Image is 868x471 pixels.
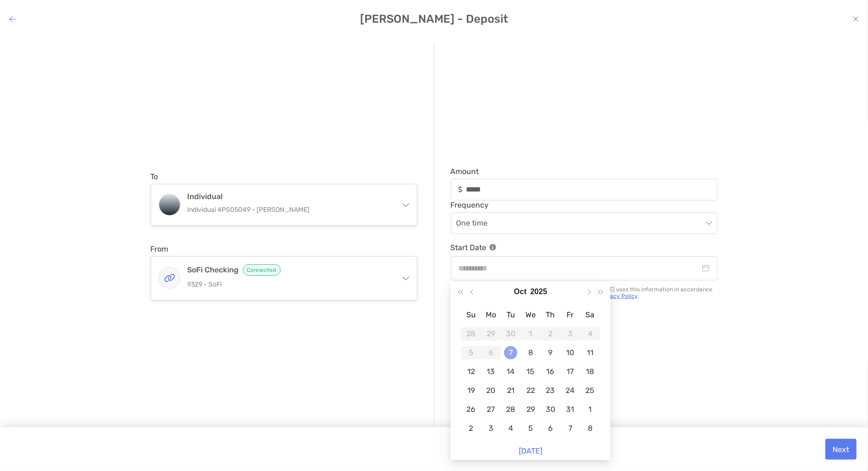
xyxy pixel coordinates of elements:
td: 2025-10-16 [541,362,560,381]
td: 2025-10-01 [521,324,541,343]
td: 2025-10-02 [541,324,560,343]
td: 2025-11-05 [521,419,541,438]
th: Sa [580,305,600,324]
div: 3 [484,422,498,435]
p: Individual 4PS05049 - [PERSON_NAME] [188,204,392,216]
button: Next month (PageDown) [583,282,595,301]
td: 2025-10-04 [580,324,600,343]
td: 2025-10-24 [560,381,580,400]
h4: SoFi Checking [188,264,392,276]
td: 2025-10-11 [580,343,600,362]
td: 2025-11-08 [580,419,600,438]
td: 2025-11-02 [461,419,481,438]
button: Choose a month [514,282,527,301]
div: 20 [484,384,498,397]
div: 7 [564,422,577,435]
div: 19 [464,384,478,397]
div: 26 [464,403,478,416]
td: 2025-10-20 [481,381,501,400]
td: 2025-10-22 [521,381,541,400]
div: 17 [564,365,577,378]
td: 2025-10-17 [560,362,580,381]
th: Mo [481,305,501,324]
img: Information Icon [490,244,496,251]
td: 2025-10-14 [501,362,521,381]
span: One time [456,213,712,234]
span: Connected [243,264,281,276]
td: 2025-11-01 [580,400,600,419]
td: 2025-11-07 [560,419,580,438]
div: 29 [524,403,537,416]
th: Tu [501,305,521,324]
button: Next [825,439,857,460]
td: 2025-10-26 [461,400,481,419]
div: 22 [524,384,537,397]
div: 29 [484,327,498,340]
td: 2025-10-27 [481,400,501,419]
td: 2025-10-06 [481,343,501,362]
div: 23 [544,384,557,397]
h4: Individual [188,192,392,201]
div: 1 [584,403,597,416]
td: 2025-10-10 [560,343,580,362]
td: 2025-10-08 [521,343,541,362]
td: 2025-10-29 [521,400,541,419]
div: 8 [584,422,597,435]
button: Choose a year [531,282,548,301]
div: 28 [504,403,517,416]
div: 6 [484,346,498,359]
div: 31 [564,403,577,416]
th: Th [541,305,560,324]
div: 16 [544,365,557,378]
td: 2025-10-25 [580,381,600,400]
th: Su [461,305,481,324]
td: 2025-11-06 [541,419,560,438]
td: 2025-10-15 [521,362,541,381]
label: To [151,172,158,181]
div: 5 [464,346,478,359]
div: 18 [584,365,597,378]
th: Fr [560,305,580,324]
div: 1 [524,327,537,340]
div: 10 [564,346,577,359]
span: Amount [451,167,718,176]
td: 2025-11-04 [501,419,521,438]
div: 3 [564,327,577,340]
span: Frequency [451,201,718,209]
button: Previous month (PageUp) [467,282,479,301]
img: input icon [458,186,463,193]
div: 5 [524,422,537,435]
div: 9 [544,346,557,359]
div: 2 [544,327,557,340]
a: Privacy Policy [599,293,637,299]
div: 13 [484,365,498,378]
td: 2025-09-28 [461,324,481,343]
img: Individual [159,194,180,215]
div: 6 [544,422,557,435]
button: Next year (Control + right) [594,282,607,301]
td: 2025-10-23 [541,381,560,400]
div: 8 [524,346,537,359]
td: 2025-10-30 [541,400,560,419]
td: 2025-09-29 [481,324,501,343]
div: 28 [464,327,478,340]
div: 21 [504,384,517,397]
p: 9329 - SoFi [188,279,392,290]
th: We [521,305,541,324]
div: 25 [584,384,597,397]
div: 27 [484,403,498,416]
div: 4 [504,422,517,435]
label: From [151,244,169,253]
a: [DATE] [519,446,542,455]
div: 11 [584,346,597,359]
div: 24 [564,384,577,397]
div: 2 [464,422,478,435]
td: 2025-10-13 [481,362,501,381]
div: 30 [544,403,557,416]
td: 2025-10-03 [560,324,580,343]
td: 2025-10-18 [580,362,600,381]
td: 2025-10-28 [501,400,521,419]
td: 2025-10-31 [560,400,580,419]
div: 30 [504,327,517,340]
div: 4 [584,327,597,340]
